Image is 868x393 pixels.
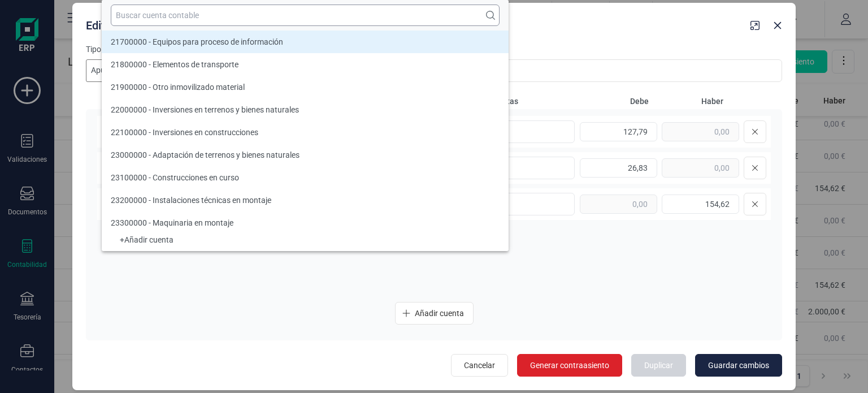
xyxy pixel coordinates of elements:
[580,122,657,141] input: 0,00
[111,173,239,182] span: 23100000 - Construcciones en curso
[111,196,271,205] span: 23200000 - Instalaciones técnicas en montaje
[451,354,508,377] button: Cancelar
[102,211,509,234] li: 23300000 - Maquinaria en montaje
[708,360,769,371] span: Guardar cambios
[102,144,509,166] li: 23000000 - Adaptación de terrenos y bienes naturales
[111,105,299,114] span: 22000000 - Inversiones en terrenos y bienes naturales
[402,44,782,55] label: Notas
[102,31,509,53] li: 21700000 - Equipos para proceso de información
[86,44,267,55] label: Tipo de asiento
[102,98,509,121] li: 22000000 - Inversiones en terrenos y bienes naturales
[81,13,746,33] div: Editar asiento: 22
[111,60,238,69] span: 21800000 - Elementos de transporte
[464,360,495,371] span: Cancelar
[484,96,574,107] span: Etiquetas
[580,195,657,214] input: 0,00
[102,189,509,211] li: 23200000 - Instalaciones técnicas en montaje
[395,302,474,325] button: Añadir cuenta
[662,158,739,178] input: 0,00
[111,83,245,92] span: 21900000 - Otro inmovilizado material
[580,158,657,178] input: 0,00
[111,37,283,46] span: 21700000 - Equipos para proceso de información
[662,195,739,214] input: 0,00
[111,218,233,227] span: 23300000 - Maquinaria en montaje
[102,76,509,98] li: 21900000 - Otro inmovilizado material
[111,5,500,26] input: Buscar cuenta contable
[631,354,686,377] button: Duplicar
[86,60,245,81] span: Apunte
[102,53,509,76] li: 21800000 - Elementos de transporte
[653,96,723,107] span: Haber
[111,150,300,159] span: 23000000 - Adaptación de terrenos y bienes naturales
[662,122,739,141] input: 0,00
[102,166,509,189] li: 23100000 - Construcciones en curso
[579,96,649,107] span: Debe
[530,360,609,371] span: Generar contraasiento
[695,354,782,377] button: Guardar cambios
[102,121,509,144] li: 22100000 - Inversiones en construcciones
[517,354,622,377] button: Generar contraasiento
[111,128,258,137] span: 22100000 - Inversiones en construcciones
[111,237,500,242] div: + Añadir cuenta
[415,308,464,319] span: Añadir cuenta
